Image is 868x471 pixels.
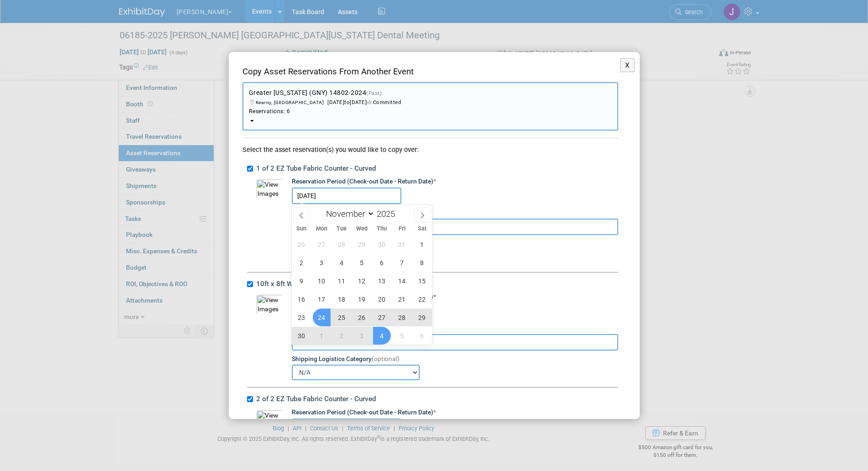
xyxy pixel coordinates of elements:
span: (optional) [372,355,400,362]
span: November 12, 2025 [353,272,371,290]
label: 10ft x 8ft WaveLight Casonara Light Box Display Kit [253,279,618,288]
span: November 8, 2025 [413,254,431,272]
span: November 13, 2025 [373,272,391,290]
span: Kearny, [GEOGRAPHIC_DATA] [256,99,328,105]
span: December 4, 2025 [373,327,391,345]
span: November 24, 2025 [313,309,331,326]
span: November 2, 2025 [293,254,310,272]
div: Select the asset reservation(s) you would like to copy over: [242,138,618,155]
span: October 27, 2025 [313,235,331,253]
span: October 28, 2025 [333,235,351,253]
span: [DATE] [DATE] Committed [249,90,401,105]
div: Shipping Logistics Category [292,355,618,364]
div: Reservations: 6 [249,108,612,115]
input: Year [374,209,402,219]
span: October 31, 2025 [393,235,411,253]
span: November 20, 2025 [373,290,391,308]
span: November 29, 2025 [413,309,431,326]
div: Copy Asset Reservations From Another Event [242,66,618,82]
span: December 3, 2025 [353,327,371,345]
span: November 7, 2025 [393,254,411,272]
span: November 1, 2025 [413,235,431,253]
span: November 10, 2025 [313,272,331,290]
span: November 19, 2025 [353,290,371,308]
button: X [620,58,635,73]
span: Fri [392,226,412,232]
div: Reservation Notes [292,208,618,217]
button: Greater [US_STATE] (GNY) 14802-2024(Past) Kearny, [GEOGRAPHIC_DATA][DATE]to[DATE]CommittedReserva... [242,82,618,131]
span: November 18, 2025 [333,290,351,308]
span: October 29, 2025 [353,235,371,253]
label: 1 of 2 EZ Tube Fabric Counter - Curved [253,164,618,173]
span: November 17, 2025 [313,290,331,308]
span: December 5, 2025 [393,327,411,345]
span: November 27, 2025 [373,309,391,326]
span: November 9, 2025 [293,272,310,290]
span: November 3, 2025 [313,254,331,272]
span: December 6, 2025 [413,327,431,345]
span: November 21, 2025 [393,290,411,308]
div: Reservation Period (Check-out Date - Return Date) [292,177,618,186]
select: Month [322,208,374,220]
span: November 6, 2025 [373,254,391,272]
span: Tue [331,226,352,232]
img: View Images [256,410,283,430]
span: Mon [311,226,331,232]
span: October 30, 2025 [373,235,391,253]
span: November 5, 2025 [353,254,371,272]
span: Greater [US_STATE] (GNY) 14802-2024 [249,89,612,115]
img: View Images [256,294,283,314]
span: November 22, 2025 [413,290,431,308]
span: to [344,99,350,105]
div: Shipping Logistics Category [292,239,618,248]
span: Wed [352,226,372,232]
span: November 25, 2025 [333,309,351,326]
span: November 26, 2025 [353,309,371,326]
img: View Images [256,179,283,199]
span: (Past) [366,90,382,96]
span: Sun [292,226,312,232]
span: November 28, 2025 [393,309,411,326]
span: December 2, 2025 [333,327,351,345]
span: Thu [372,226,392,232]
span: November 23, 2025 [293,309,310,326]
input: Check-out Date - Return Date [292,419,401,435]
span: October 26, 2025 [293,235,310,253]
div: Reservation Notes [292,324,618,333]
span: November 30, 2025 [293,327,310,345]
input: Check-out Date - Return Date [292,188,401,204]
span: November 15, 2025 [413,272,431,290]
div: Reservation Period (Check-out Date - Return Date) [292,408,618,417]
div: Reservation Period (Check-out Date - Return Date) [292,293,618,302]
span: Sat [412,226,432,232]
label: 2 of 2 EZ Tube Fabric Counter - Curved [253,394,618,403]
span: November 4, 2025 [333,254,351,272]
span: November 16, 2025 [293,290,310,308]
span: November 11, 2025 [333,272,351,290]
span: November 14, 2025 [393,272,411,290]
span: December 1, 2025 [313,327,331,345]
